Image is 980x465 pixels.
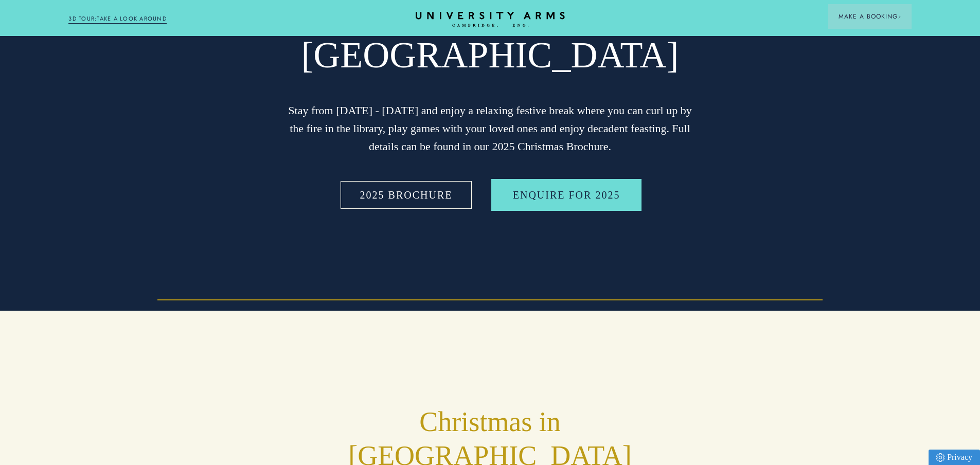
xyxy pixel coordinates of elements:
img: Privacy [936,453,945,462]
p: Stay from [DATE] - [DATE] and enjoy a relaxing festive break where you can curl up by the fire in... [284,101,696,156]
span: Make a Booking [839,12,901,21]
a: 2025 BROCHURE [338,179,474,211]
a: Privacy [929,450,980,465]
a: Home [416,12,565,28]
img: Arrow icon [898,15,901,19]
a: Enquire for 2025 [491,179,642,211]
button: Make a BookingArrow icon [828,4,912,29]
a: 3D TOUR:TAKE A LOOK AROUND [68,14,167,24]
